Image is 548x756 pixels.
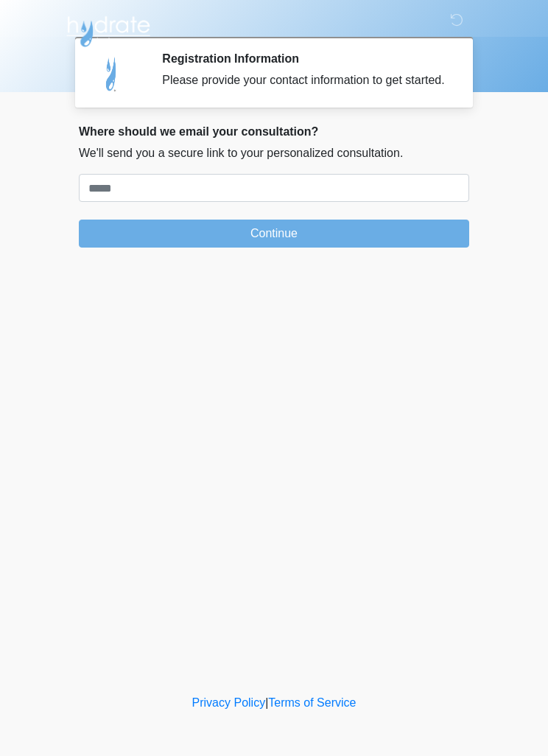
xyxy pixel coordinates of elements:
[265,696,268,709] a: |
[79,144,469,162] p: We'll send you a secure link to your personalized consultation.
[79,125,469,139] h2: Where should we email your consultation?
[162,71,447,89] div: Please provide your contact information to get started.
[192,696,266,709] a: Privacy Policy
[79,220,469,248] button: Continue
[268,696,356,709] a: Terms of Service
[64,11,152,48] img: Hydrate IV Bar - Scottsdale Logo
[90,52,134,96] img: Agent Avatar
